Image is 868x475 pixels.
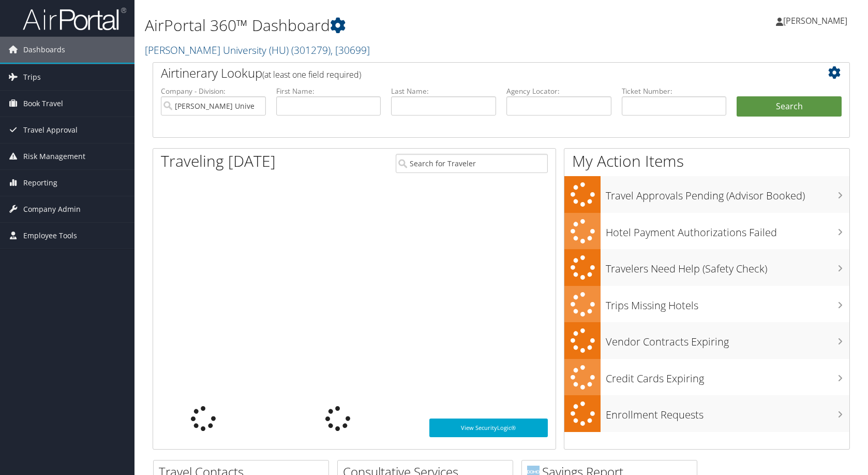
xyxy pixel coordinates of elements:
[737,96,842,117] button: Search
[391,86,496,96] label: Last Name:
[23,37,65,63] span: Dashboards
[161,86,266,96] label: Company - Division:
[564,249,849,286] a: Travelers Need Help (Safety Check)
[622,86,727,96] label: Ticket Number:
[783,15,847,26] span: [PERSON_NAME]
[429,419,548,437] a: View SecurityLogic®
[606,293,849,313] h3: Trips Missing Hotels
[564,213,849,250] a: Hotel Payment Authorizations Failed
[23,196,81,222] span: Company Admin
[23,7,126,31] img: airportal-logo.png
[23,64,41,90] span: Trips
[564,322,849,359] a: Vendor Contracts Expiring
[606,220,849,240] h3: Hotel Payment Authorizations Failed
[564,286,849,323] a: Trips Missing Hotels
[23,223,77,249] span: Employee Tools
[23,170,57,196] span: Reporting
[564,395,849,432] a: Enrollment Requests
[23,91,63,117] span: Book Travel
[276,86,381,96] label: First Name:
[564,359,849,396] a: Credit Cards Expiring
[564,150,849,172] h1: My Action Items
[331,43,370,57] span: , [ 30699 ]
[606,366,849,386] h3: Credit Cards Expiring
[161,150,276,172] h1: Traveling [DATE]
[506,86,611,96] label: Agency Locator:
[606,183,849,203] h3: Travel Approvals Pending (Advisor Booked)
[145,43,370,57] a: [PERSON_NAME] University (HU)
[23,143,85,169] span: Risk Management
[564,176,849,213] a: Travel Approvals Pending (Advisor Booked)
[23,117,78,143] span: Travel Approval
[606,329,849,349] h3: Vendor Contracts Expiring
[145,15,620,36] h1: AirPortal 360™ Dashboard
[606,256,849,276] h3: Travelers Need Help (Safety Check)
[262,69,361,80] span: (at least one field required)
[291,43,331,57] span: ( 301279 )
[161,64,784,82] h2: Airtinerary Lookup
[396,154,548,173] input: Search for Traveler
[606,402,849,422] h3: Enrollment Requests
[776,5,858,36] a: [PERSON_NAME]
